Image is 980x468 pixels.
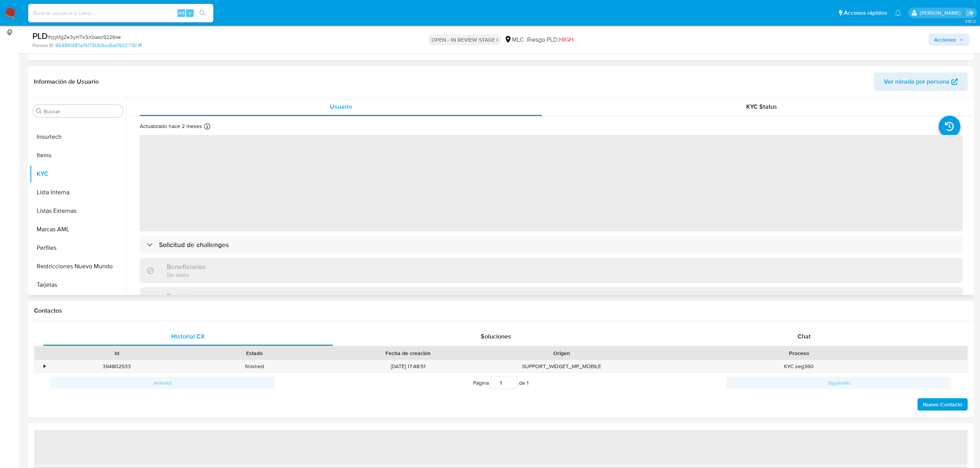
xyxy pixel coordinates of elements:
[934,34,956,46] span: Acciones
[559,35,573,44] span: HIGH
[844,9,887,17] span: Accesos rápidos
[189,9,191,17] span: s
[50,377,275,389] button: Anterior
[159,241,229,249] h3: Solicitud de challenges
[746,102,777,111] span: KYC Status
[527,35,573,44] span: Riesgo PLD:
[44,363,46,370] div: •
[504,35,524,44] div: MLC
[323,360,493,373] div: [DATE] 17:48:51
[636,349,962,357] div: Proceso
[28,8,213,18] input: Buscar usuario o caso...
[53,349,180,357] div: Id
[30,128,126,146] button: Insurtech
[32,42,54,49] b: Person ID
[34,78,99,86] h1: Información de Usuario
[920,9,963,17] p: valentina.fiuri@mercadolibre.com
[30,165,126,183] button: KYC
[167,263,206,271] h3: Beneficiarios
[884,72,950,91] span: Ver mirada por persona
[30,239,126,257] button: Perfiles
[140,258,963,283] div: BeneficiariosSin datos
[48,33,121,41] span: # qijMgZe3yHTkSXbaso9226xe
[630,360,967,373] div: KYC seg360
[330,102,352,111] span: Usuario
[473,377,529,389] span: Página de
[798,332,811,341] span: Chat
[917,398,968,411] button: Nuevo Contacto
[498,349,625,357] div: Origen
[34,307,968,315] h1: Contactos
[923,399,962,410] span: Nuevo Contacto
[167,271,206,278] p: Sin datos
[34,430,968,465] span: ‌
[895,10,901,16] a: Notificaciones
[965,18,976,24] span: 3.161.2
[171,332,205,341] span: Historial CX
[140,236,963,254] div: Solicitud de challenges
[36,108,42,114] button: Buscar
[191,349,318,357] div: Estado
[329,349,487,357] div: Fecha de creación
[48,360,186,373] div: 394802533
[32,30,48,42] b: PLD
[178,9,184,17] span: Alt
[726,377,951,389] button: Siguiente
[481,332,511,341] span: Soluciones
[30,220,126,239] button: Marcas AML
[874,72,968,91] button: Ver mirada por persona
[493,360,630,373] div: SUPPORT_WIDGET_MP_MOBILE
[140,123,202,130] p: Actualizado hace 2 meses
[140,135,963,231] span: ‌
[194,8,210,19] button: search-icon
[30,202,126,220] button: Listas Externas
[30,183,126,202] button: Lista Interna
[30,146,126,165] button: Items
[929,34,969,46] button: Acciones
[186,360,323,373] div: finished
[966,9,974,17] a: Salir
[55,42,142,49] a: 9598914811a191790fc5bd5e0902715f
[428,34,501,45] p: OPEN - IN REVIEW STAGE I
[140,287,963,312] div: Parientes
[30,257,126,276] button: Restricciones Nuevo Mundo
[30,276,126,294] button: Tarjetas
[167,292,195,300] h3: Parientes
[44,108,120,115] input: Buscar
[527,379,529,387] span: 1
